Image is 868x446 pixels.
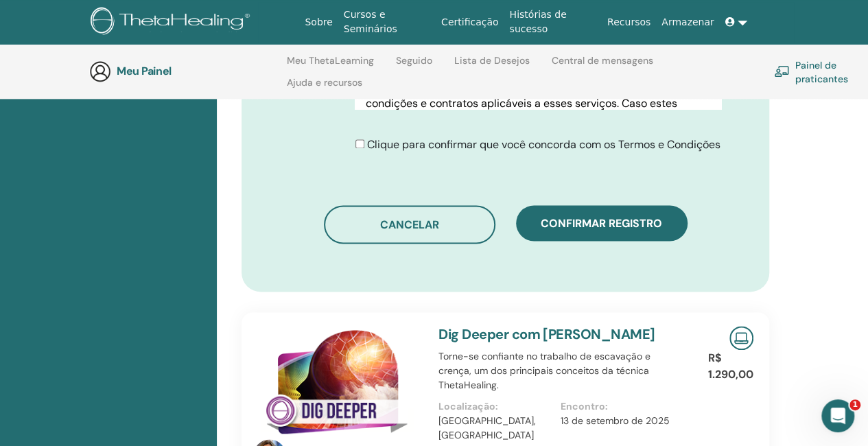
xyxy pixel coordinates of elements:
a: Dig Deeper com [PERSON_NAME] [438,325,655,343]
font: Meu ThetaLearning [287,54,374,67]
font: Localização: [438,400,498,412]
a: Central de mensagens [552,55,653,77]
font: R$ 1.290,00 [708,351,753,382]
font: Central de mensagens [552,54,653,67]
font: Lista de Desejos [454,54,530,67]
a: Certificação [436,10,504,35]
iframe: Chat ao vivo do Intercom [821,399,854,432]
font: Armazenar [661,16,714,27]
font: Seguido [396,54,432,67]
font: Ajuda e recursos [287,76,362,89]
font: Histórias de sucesso [509,9,566,34]
a: Ajuda e recursos [287,77,362,99]
a: Seguido [396,55,432,77]
font: Sobre [305,16,332,27]
font: 13 de setembro de 2025 [561,414,670,427]
font: Recursos [607,16,650,27]
font: 1 [852,400,858,409]
font: Painel de praticantes [795,59,848,84]
a: Histórias de sucesso [504,2,601,42]
font: Meu Painel [117,64,172,78]
font: Confirmar registro [541,216,662,231]
img: chalkboard-teacher.svg [774,65,790,77]
font: Torne-se confiante no trabalho de escavação e crença, um dos principais conceitos da técnica Thet... [438,350,650,391]
img: logo.png [91,7,255,38]
button: Cancelar [324,205,495,244]
a: Armazenar [656,10,719,35]
img: Cave mais fundo [253,326,422,443]
img: Seminário Online ao Vivo [729,326,753,350]
button: Confirmar registro [516,205,688,241]
a: Recursos [602,10,656,35]
font: Clique para confirmar que você concorda com os Termos e Condições [367,137,720,152]
font: Certificação [441,16,498,27]
a: Lista de Desejos [454,55,530,77]
font: Encontro: [561,400,608,412]
a: Cursos e Seminários [338,2,436,42]
font: Cursos e Seminários [344,9,397,34]
img: generic-user-icon.jpg [89,60,111,82]
font: Cancelar [380,218,439,232]
font: [GEOGRAPHIC_DATA], [GEOGRAPHIC_DATA] [438,414,536,441]
a: Sobre [299,10,338,35]
a: Meu ThetaLearning [287,55,374,77]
